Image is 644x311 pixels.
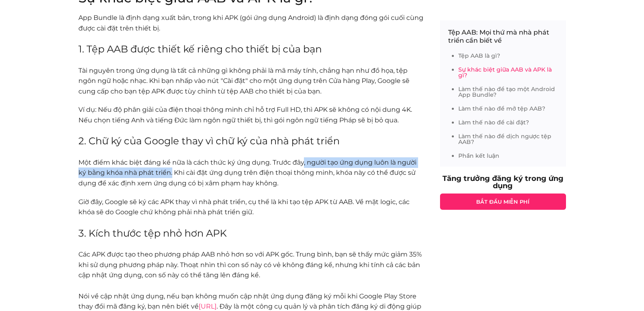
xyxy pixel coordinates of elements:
[458,119,529,126] a: Làm thế nào để cài đặt?
[458,52,500,59] a: Tệp AAB là gì?
[442,174,564,190] font: Tăng trưởng đăng ký trong ứng dụng
[78,250,422,279] font: Các APK được tạo theo phương pháp AAB nhỏ hơn so với APK gốc. Trung bình, bạn sẽ thấy mức giảm 35...
[458,133,551,146] a: Làm thế nào để dịch ngược tệp AAB?
[458,66,552,79] a: Sự khác biệt giữa AAB và APK là gì?
[476,198,529,205] font: BẮT ĐẦU MIỄN PHÍ
[78,106,412,124] font: Ví dụ: Nếu độ phân giải của điện thoại thông minh chỉ hỗ trợ Full HD, thì APK sẽ không có nội dun...
[78,292,416,311] font: Nói về cập nhật ứng dụng, nếu bạn không muốn cập nhật ứng dụng đăng ký mỗi khi Google Play Store ...
[78,43,322,55] font: 1. Tệp AAB được thiết kế riêng cho thiết bị của bạn
[448,28,549,44] font: Tệp AAB: Mọi thứ mà nhà phát triển cần biết về
[78,159,416,187] font: Một điểm khác biệt đáng kể nữa là cách thức ký ứng dụng. Trước đây, người tạo ứng dụng luôn là ng...
[78,227,227,239] font: 3. Kích thước tệp nhỏ hơn APK
[78,135,340,147] font: 2. Chữ ký của Google thay vì chữ ký của nhà phát triển
[458,105,545,112] a: Làm thế nào để mở tệp AAB?
[78,14,423,32] font: App Bundle là định dạng xuất bản, trong khi APK (gói ứng dụng Android) là định dạng đóng gói cuối...
[458,85,555,98] a: Làm thế nào để tạo một Android App Bundle?
[78,67,410,95] font: Tài nguyên trong ứng dụng là tất cả những gì không phải là mã máy tính, chẳng hạn như đồ họa, tệp...
[199,302,217,310] a: [URL]
[458,152,499,159] a: Phần kết luận
[440,194,566,210] a: BẮT ĐẦU MIỄN PHÍ
[78,198,410,216] font: Giờ đây, Google sẽ ký các APK thay vì nhà phát triển, cụ thể là khi tạo tệp APK từ AAB. Về mặt lo...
